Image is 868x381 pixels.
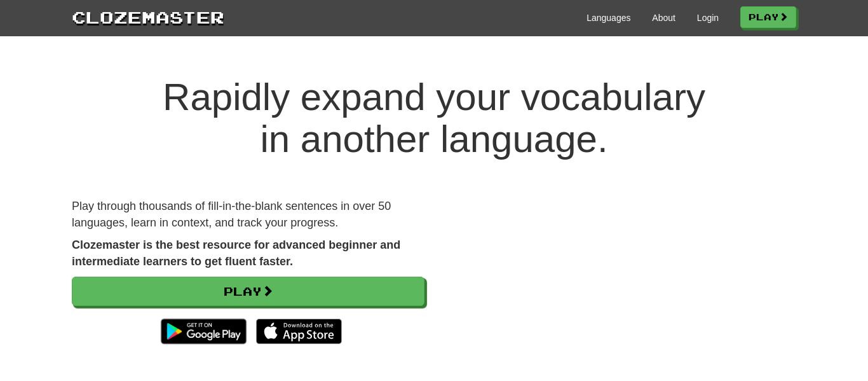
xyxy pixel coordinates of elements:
strong: Clozemaster is the best resource for advanced beginner and intermediate learners to get fluent fa... [72,239,400,268]
a: Languages [587,11,630,24]
a: Clozemaster [72,5,224,29]
a: Login [697,11,719,24]
img: Get it on Google Play [154,312,253,350]
a: About [652,11,675,24]
p: Play through thousands of fill-in-the-blank sentences in over 50 languages, learn in context, and... [72,198,424,231]
img: Download_on_the_App_Store_Badge_US-UK_135x40-25178aeef6eb6b83b96f5f2d004eda3bffbb37122de64afbaef7... [256,319,342,344]
a: Play [72,277,424,306]
a: Play [740,6,796,28]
